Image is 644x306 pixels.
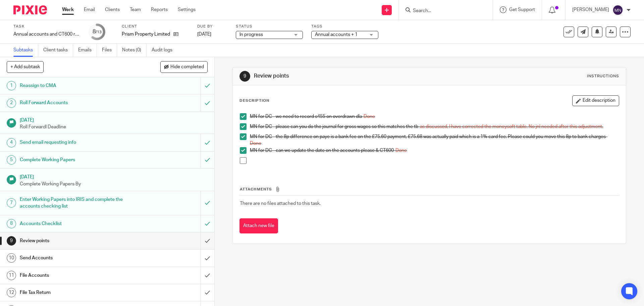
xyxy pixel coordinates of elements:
[78,44,97,57] a: Emails
[20,155,136,165] h1: Complete Working Papers
[7,219,16,228] div: 8
[20,115,208,124] h1: [DATE]
[102,44,117,57] a: Files
[20,181,208,187] p: Complete Working Papers By
[587,74,619,79] div: Instructions
[13,24,80,29] label: Task
[240,187,272,191] span: Attachments
[178,6,196,13] a: Settings
[572,95,619,106] button: Edit description
[122,31,170,38] p: Prism Property Limited
[152,44,177,57] a: Audit logs
[84,6,95,13] a: Email
[236,24,303,29] label: Status
[13,44,38,57] a: Subtasks
[43,44,73,57] a: Client tasks
[315,32,358,37] span: Annual accounts + 1
[395,148,407,153] span: Done
[420,124,603,129] span: as discussed, I have corrected the moneysoft table. No jnl needed after this adjustment.
[7,98,16,108] div: 2
[20,98,136,108] h1: Roll Forward Accounts
[509,7,535,12] span: Get Support
[151,6,168,13] a: Reports
[96,30,102,34] small: /13
[240,201,321,206] span: There are no files attached to this task.
[239,32,263,37] span: In progress
[250,147,619,154] p: MN for DC - can we update the date on the accounts please & CT600-
[311,24,378,29] label: Tags
[250,113,619,120] p: MN for DC - we need to record s455 on overdrawn dla-
[239,98,269,103] p: Description
[20,194,136,212] h1: Enter Working Papers into IRIS and complete the accounts checking list
[7,288,16,297] div: 12
[20,81,136,91] h1: Reassign to CMA
[20,270,136,280] h1: File Accounts
[122,24,189,29] label: Client
[197,32,211,37] span: [DATE]
[130,6,141,13] a: Team
[250,123,619,130] p: MN for DC - please can you do the journal for gross wages so this matches the tb-
[239,71,250,82] div: 9
[7,81,16,90] div: 1
[20,137,136,147] h1: Send email requesting info
[13,31,80,38] div: Annual accounts and CT600 return
[7,138,16,147] div: 4
[364,114,375,119] span: Done
[7,253,16,263] div: 10
[572,6,609,13] p: [PERSON_NAME]
[13,5,47,14] img: Pixie
[250,133,619,147] p: MN for DC - the 8p difference on paye is a bank fee on the £75.60 payment, £75.68 was actually pa...
[7,271,16,280] div: 11
[122,44,147,57] a: Notes (0)
[170,64,204,70] span: Hide completed
[20,124,208,130] p: Roll Forwardl Deadline
[7,155,16,165] div: 5
[20,288,136,298] h1: File Tax Return
[93,28,102,36] div: 8
[197,24,227,29] label: Due by
[250,141,261,146] span: Done
[254,73,444,80] h1: Review points
[20,253,136,263] h1: Send Accounts
[412,8,473,14] input: Search
[7,236,16,246] div: 9
[20,219,136,229] h1: Accounts Checklist
[7,198,16,208] div: 7
[20,172,208,180] h1: [DATE]
[160,61,208,73] button: Hide completed
[612,5,623,15] img: svg%3E
[105,6,120,13] a: Clients
[239,218,278,233] button: Attach new file
[20,236,136,246] h1: Review points
[62,6,74,13] a: Work
[7,61,44,73] button: + Add subtask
